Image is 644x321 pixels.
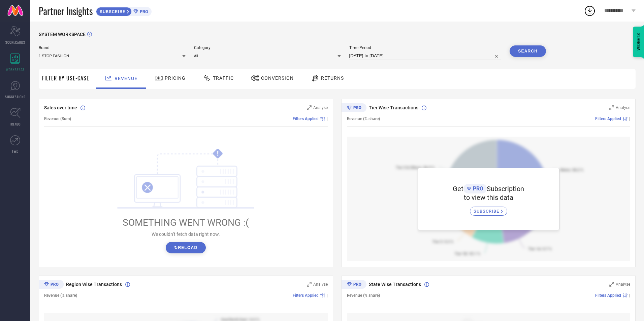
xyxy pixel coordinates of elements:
svg: Zoom [307,282,312,287]
span: Brand [39,45,186,50]
a: SUBSCRIBEPRO [96,5,152,16]
span: | [327,293,328,298]
span: Revenue (% share) [44,293,77,298]
div: Premium [39,280,64,290]
button: ↻Reload [166,242,206,253]
span: Sales over time [44,105,77,110]
svg: Zoom [609,282,614,287]
span: Time Period [349,45,502,50]
span: Tier Wise Transactions [369,105,418,110]
svg: Zoom [609,105,614,110]
span: Revenue (Sum) [44,116,71,121]
span: State Wise Transactions [369,282,421,287]
span: Filter By Use-Case [42,74,89,82]
span: to view this data [464,193,513,202]
input: Select time period [349,52,502,60]
span: Filters Applied [595,293,621,298]
span: | [629,293,630,298]
span: Revenue (% share) [347,293,380,298]
span: Region Wise Transactions [66,282,122,287]
span: Analyse [313,282,328,287]
a: SUBSCRIBE [470,202,507,216]
div: Premium [342,280,366,290]
span: TRENDS [9,121,21,127]
span: Subscription [487,185,524,193]
span: Filters Applied [293,116,319,121]
span: SUBSCRIBE [474,209,501,214]
span: Analyse [616,105,630,110]
span: Get [453,185,463,193]
span: SYSTEM WORKSPACE [39,32,86,37]
span: Filters Applied [293,293,319,298]
span: Returns [321,75,344,81]
span: SUBSCRIBE [96,9,127,14]
span: Analyse [616,282,630,287]
span: PRO [138,9,148,14]
tspan: ! [217,150,219,157]
span: Revenue (% share) [347,116,380,121]
span: We couldn’t fetch data right now. [152,231,220,237]
svg: Zoom [307,105,312,110]
span: | [629,116,630,121]
div: Premium [342,103,366,113]
span: Category [194,45,341,50]
button: Search [510,45,546,57]
span: FWD [12,149,19,154]
span: SUGGESTIONS [5,94,26,99]
span: Pricing [165,75,186,81]
span: Traffic [213,75,234,81]
span: WORKSPACE [6,67,25,72]
span: Partner Insights [39,4,93,18]
span: | [327,116,328,121]
span: Analyse [313,105,328,110]
span: PRO [471,185,483,192]
span: SOMETHING WENT WRONG :( [123,217,249,228]
span: SCORECARDS [5,40,25,45]
span: Conversion [261,75,294,81]
span: Filters Applied [595,116,621,121]
span: Revenue [115,76,137,81]
div: Open download list [584,5,596,17]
